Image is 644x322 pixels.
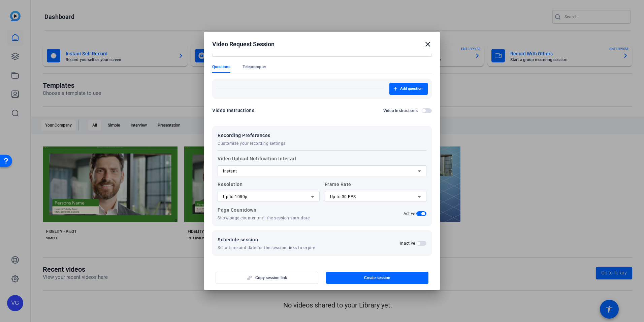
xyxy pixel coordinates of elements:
[212,106,254,114] div: Video Instructions
[383,108,418,113] h2: Video Instructions
[218,155,426,176] label: Video Upload Notification Interval
[218,236,315,244] span: Schedule session
[404,211,415,216] h2: Active
[326,272,429,284] button: Create session
[218,141,286,146] span: Customize your recording settings
[400,86,422,91] span: Add question
[218,245,315,250] span: Set a time and date for the session links to expire
[218,215,320,221] p: Show page counter until the session start date
[212,64,230,70] span: Questions
[389,83,428,95] button: Add question
[325,180,427,202] label: Frame Rate
[218,180,320,202] label: Resolution
[218,206,320,214] p: Page Countdown
[223,169,237,173] span: Instant
[424,40,432,48] mat-icon: close
[218,131,286,139] span: Recording Preferences
[330,194,356,199] span: Up to 30 FPS
[223,194,248,199] span: Up to 1080p
[212,40,432,48] div: Video Request Session
[364,275,390,280] span: Create session
[400,241,415,246] h2: Inactive
[243,64,266,70] span: Teleprompter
